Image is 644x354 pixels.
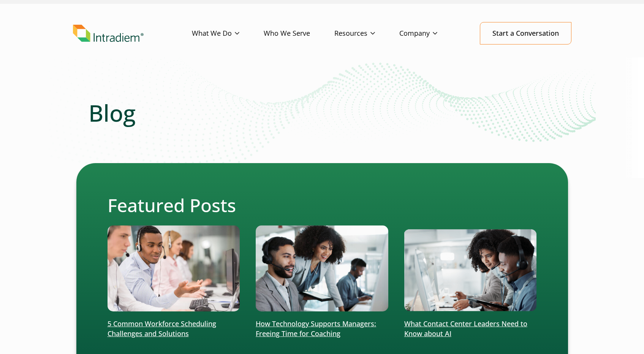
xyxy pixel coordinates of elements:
a: What We Do [192,22,264,44]
p: What Contact Center Leaders Need to Know about AI [404,319,537,339]
a: Link to homepage of Intradiem [73,25,192,42]
h1: Blog [89,99,556,127]
h2: Featured Posts [108,194,537,216]
a: What Contact Center Leaders Need to Know about AI [404,225,537,339]
a: Resources [334,22,399,44]
a: Who We Serve [264,22,334,44]
a: How Technology Supports Managers: Freeing Time for Coaching [256,225,388,339]
a: Company [399,22,462,44]
a: Start a Conversation [480,22,571,44]
img: Intradiem [73,25,144,42]
a: 5 Common Workforce Scheduling Challenges and Solutions [108,225,240,339]
p: 5 Common Workforce Scheduling Challenges and Solutions [108,319,240,339]
p: How Technology Supports Managers: Freeing Time for Coaching [256,319,388,339]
